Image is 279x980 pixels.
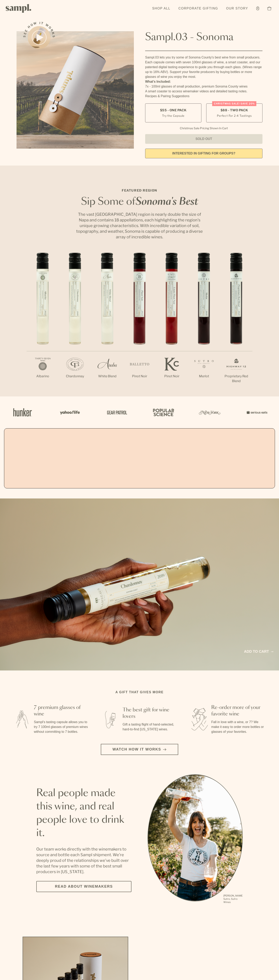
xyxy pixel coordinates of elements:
img: Sampl.03 - Sonoma [17,31,134,149]
a: Our Story [224,4,250,13]
div: Sampl.03 lets you try some of Sonoma County's best wine from small producers. Each capsule comes ... [145,55,262,79]
li: 6 / 7 [188,253,220,392]
button: Watch how it works [101,744,178,755]
img: Artboard_4_28b4d326-c26e-48f9-9c80-911f17d6414e_x450.png [151,404,175,421]
p: [PERSON_NAME] Sutro, Sutro Wines [223,894,243,904]
li: 2 / 7 [59,253,91,392]
h3: The best gift for wine lovers [123,707,177,720]
img: Artboard_5_7fdae55a-36fd-43f7-8bfd-f74a06a2878e_x450.png [104,404,128,421]
p: White Blend [91,374,123,379]
p: Pinot Noir [156,374,188,379]
button: See how it works [28,26,50,49]
li: 4 / 7 [123,253,156,392]
span: $55 - One Pack [160,108,187,113]
a: Shop All [150,4,172,13]
p: Gift a tasting flight of hand-selected, hard-to-find [US_STATE] wines. [123,722,177,732]
em: Sonoma's Best [135,197,198,207]
h2: A gift that gives more [116,690,164,695]
img: Artboard_7_5b34974b-f019-449e-91fb-745f8d0877ee_x450.png [244,404,269,421]
p: Our team works directly with the winemakers to source and bottle each Sampl shipment. We’re deepl... [36,846,131,875]
p: Sampl's tasting capsule allows you to try 7 100ml glasses of premium wines without committing to ... [34,720,89,734]
small: Perfect For 2-4 Tastings [217,114,252,118]
a: interested in gifting for groups? [145,149,262,158]
ul: carousel [148,774,243,904]
li: A smart coaster to access winemaker videos and detailed tasting notes. [145,89,262,94]
img: Artboard_3_0b291449-6e8c-4d07-b2c2-3f3601a19cd1_x450.png [198,404,222,421]
h3: Re-order more of your favorite wine [211,704,266,717]
div: Christmas SALE! Save 20% [212,101,256,106]
p: Proprietary Red Blend [220,374,252,384]
strong: What’s Included: [145,80,171,83]
a: Read about Winemakers [36,881,131,892]
p: Pinot Noir [123,374,156,379]
li: 3 / 7 [91,253,123,392]
h2: Sip Some of [75,197,204,207]
h2: Real people made this wine, and real people love to drink it. [36,787,131,840]
li: 7 / 7 [220,253,252,396]
h3: 7 premium glasses of wine [34,704,89,717]
div: slide 1 [148,774,243,904]
small: Try the Capsule [162,114,184,118]
span: $88 - Two Pack [221,108,248,113]
p: Featured Region [75,188,204,193]
button: Sold Out [145,134,262,144]
li: Christmas Sale Pricing Shown In Cart [178,126,230,130]
h1: Sampl.03 - Sonoma [145,31,262,43]
a: Add to cart [244,649,273,654]
p: Chardonnay [59,374,91,379]
img: Artboard_6_04f9a106-072f-468a-bdd7-f11783b05722_x450.png [57,404,81,421]
li: 1 / 7 [27,253,59,392]
li: 7x - 100ml glasses of small production, premium Sonoma County wines [145,84,262,89]
p: The vast [GEOGRAPHIC_DATA] region is nearly double the size of Napa and contains 18 appellations,... [75,212,204,240]
img: Artboard_1_c8cd28af-0030-4af1-819c-248e302c7f06_x450.png [10,404,35,421]
p: Fall in love with a wine, or 7? We make it easy to order more bottles or glasses of your favorites. [211,720,266,734]
a: Corporate Gifting [176,4,220,13]
li: Recipes & Pairing Suggestions [145,94,262,99]
img: Sampl logo [6,4,31,13]
p: Merlot [188,374,220,379]
li: 5 / 7 [156,253,188,392]
p: Albarino [27,374,59,379]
